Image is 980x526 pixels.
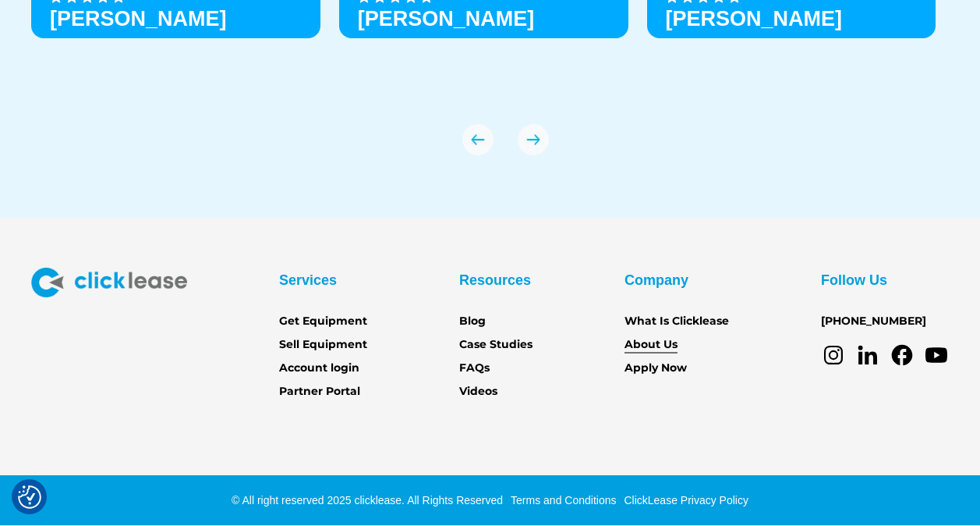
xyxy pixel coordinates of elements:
a: Blog [459,313,486,330]
div: Follow Us [821,268,887,293]
a: FAQs [459,360,490,377]
div: Services [279,268,337,293]
div: previous slide [462,124,494,155]
img: arrow Icon [518,124,549,155]
a: About Us [624,336,678,354]
a: [PHONE_NUMBER] [821,313,926,330]
strong: [PERSON_NAME] [358,7,535,30]
a: Terms and Conditions [507,494,616,506]
a: Apply Now [624,360,687,377]
img: Clicklease logo [31,268,187,297]
h3: [PERSON_NAME] [50,7,227,30]
a: ClickLease Privacy Policy [620,494,748,506]
img: Revisit consent button [18,485,41,509]
h3: [PERSON_NAME] [666,7,843,30]
button: Consent Preferences [18,485,41,509]
a: Case Studies [459,336,532,354]
a: Get Equipment [279,313,367,330]
a: Sell Equipment [279,336,367,354]
a: Partner Portal [279,383,360,400]
img: arrow Icon [462,124,494,155]
a: Videos [459,383,497,400]
div: Resources [459,268,531,293]
div: © All right reserved 2025 clicklease. All Rights Reserved [232,492,503,508]
div: Company [624,268,688,293]
a: Account login [279,360,359,377]
a: What Is Clicklease [624,313,729,330]
div: next slide [518,124,549,155]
